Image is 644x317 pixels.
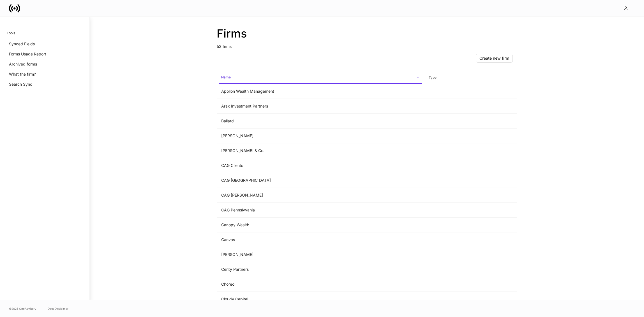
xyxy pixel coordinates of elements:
a: Search Sync [7,79,83,89]
td: Bailard [217,114,424,129]
h6: Name [221,74,231,80]
div: Create new firm [479,56,509,60]
p: Synced Fields [9,41,35,47]
td: Apollon Wealth Management [217,84,424,99]
td: CAG [PERSON_NAME] [217,188,424,203]
span: Name [219,72,422,84]
td: Cloudy Capital [217,292,424,307]
a: What the firm? [7,69,83,79]
button: Create new firm [476,54,513,63]
a: Data Disclaimer [48,306,68,311]
td: CAG Clients [217,158,424,173]
a: Archived forms [7,59,83,69]
a: Synced Fields [7,39,83,49]
p: What the firm? [9,71,36,77]
p: Search Sync [9,81,32,87]
td: [PERSON_NAME] [217,247,424,262]
td: Cerity Partners [217,262,424,277]
span: © 2025 OneAdvisory [9,306,36,311]
td: Canvas [217,232,424,247]
td: CAG [GEOGRAPHIC_DATA] [217,173,424,188]
h6: Type [429,75,437,80]
td: [PERSON_NAME] [217,129,424,143]
a: Forms Usage Report [7,49,83,59]
h6: Tools [7,30,15,36]
p: Forms Usage Report [9,51,46,57]
td: Choreo [217,277,424,292]
td: Canopy Wealth [217,218,424,232]
td: CAG Pennslyvania [217,203,424,218]
span: Type [426,72,515,83]
p: Archived forms [9,61,37,67]
td: [PERSON_NAME] & Co. [217,143,424,158]
h2: Firms [217,27,517,40]
td: Arax Investment Partners [217,99,424,114]
p: 52 firms [217,40,517,49]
